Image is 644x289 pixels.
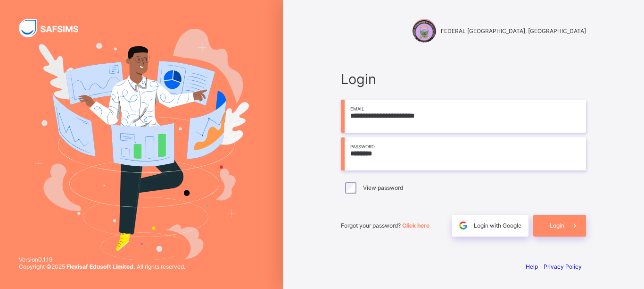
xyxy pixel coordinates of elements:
span: Version 0.1.19 [19,256,185,263]
img: Hero Image [34,29,248,260]
img: google.396cfc9801f0270233282035f929180a.svg [458,220,469,231]
span: Copyright © 2025 All rights reserved. [19,263,185,270]
span: Forgot your password? [341,222,429,229]
span: Login [341,71,586,87]
a: Click here [402,222,429,229]
a: Privacy Policy [544,263,582,270]
span: FEDERAL [GEOGRAPHIC_DATA], [GEOGRAPHIC_DATA] [441,27,586,34]
span: Login [550,222,564,229]
label: View password [363,184,403,191]
a: Help [526,263,538,270]
span: Login with Google [474,222,521,229]
img: SAFSIMS Logo [19,19,90,37]
strong: Flexisaf Edusoft Limited. [66,263,135,270]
